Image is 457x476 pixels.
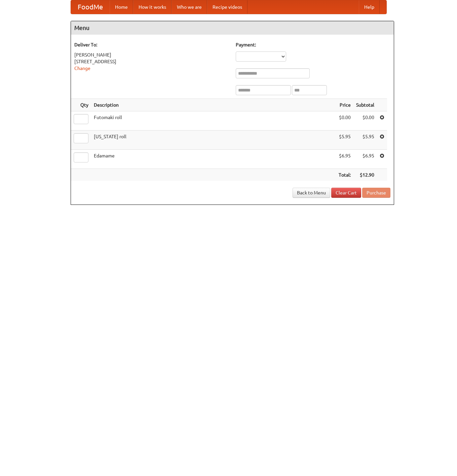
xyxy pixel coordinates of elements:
[336,131,353,150] td: $5.95
[353,150,377,169] td: $6.95
[71,0,110,14] a: FoodMe
[91,111,336,131] td: Futomaki roll
[236,41,390,48] h5: Payment:
[91,131,336,150] td: [US_STATE] roll
[331,188,361,198] a: Clear Cart
[91,99,336,111] th: Description
[362,188,390,198] button: Purchase
[353,99,377,111] th: Subtotal
[336,150,353,169] td: $6.95
[336,99,353,111] th: Price
[293,188,330,198] a: Back to Menu
[359,0,380,14] a: Help
[172,0,207,14] a: Who we are
[353,169,377,181] th: $12.90
[353,131,377,150] td: $5.95
[133,0,172,14] a: How it works
[71,21,394,35] h4: Menu
[110,0,133,14] a: Home
[74,41,229,48] h5: Deliver To:
[207,0,247,14] a: Recipe videos
[353,111,377,131] td: $0.00
[74,51,229,58] div: [PERSON_NAME]
[91,150,336,169] td: Edamame
[74,66,90,71] a: Change
[336,169,353,181] th: Total:
[71,99,91,111] th: Qty
[74,58,229,65] div: [STREET_ADDRESS]
[336,111,353,131] td: $0.00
